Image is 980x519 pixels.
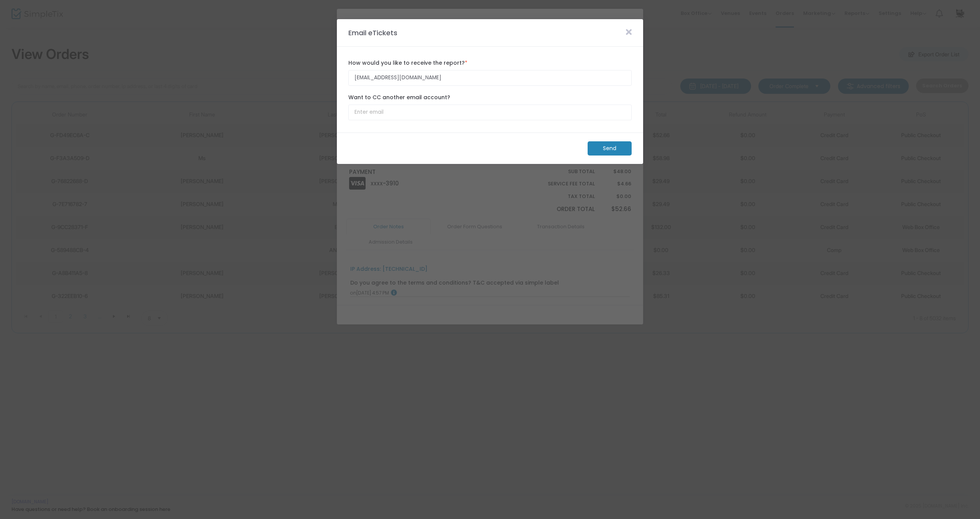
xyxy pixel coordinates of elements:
label: How would you like to receive the report? [348,59,632,67]
m-button: Send [588,141,632,156]
m-panel-header: Email eTickets [337,19,643,47]
m-panel-title: Email eTickets [345,28,401,38]
input: Enter email [348,105,632,120]
label: Want to CC another email account? [348,93,632,102]
input: Enter email [348,70,632,86]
